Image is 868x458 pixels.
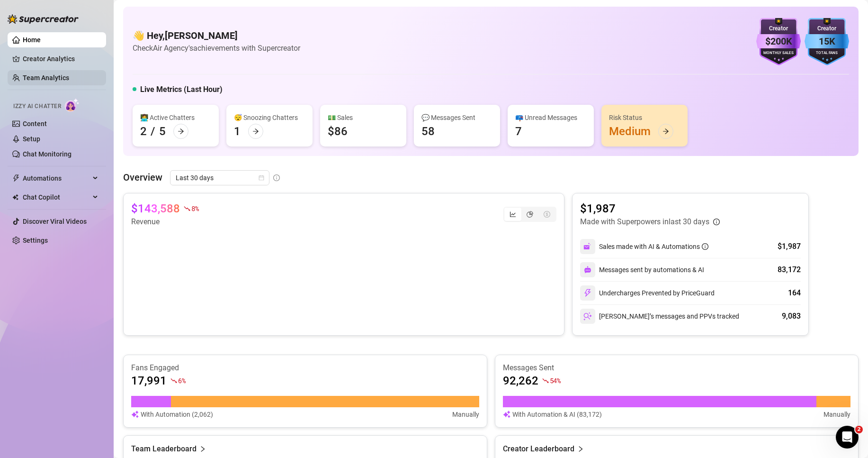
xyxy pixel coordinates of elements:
img: purple-badge-B9DA21FR.svg [756,18,801,65]
span: dollar-circle [544,211,550,218]
span: Chat Copilot [23,190,90,205]
div: 💬 Messages Sent [421,112,492,123]
article: Check Air Agency's achievements with Supercreator [133,42,300,54]
div: 15K [805,34,849,49]
iframe: Intercom live chat [836,426,859,449]
span: info-circle [702,243,708,250]
span: fall [184,205,190,212]
img: AI Chatter [65,98,80,112]
a: Chat Monitoring [23,150,72,158]
a: Content [23,120,47,128]
img: blue-badge-DgoSNQY1.svg [805,18,849,65]
img: svg%3e [503,409,510,420]
span: arrow-right [662,128,669,135]
span: info-circle [713,219,720,225]
img: svg%3e [583,242,592,251]
article: 17,991 [131,373,167,388]
a: Team Analytics [23,74,69,82]
div: 💵 Sales [328,112,399,123]
h5: Live Metrics (Last Hour) [140,84,223,95]
div: $1,987 [778,241,801,252]
h4: 👋 Hey, [PERSON_NAME] [133,29,300,42]
article: Messages Sent [503,363,851,373]
span: pie-chart [527,211,533,218]
span: arrow-right [178,128,184,135]
div: 9,083 [782,311,801,322]
span: Izzy AI Chatter [13,102,61,111]
a: Creator Analytics [23,51,98,66]
span: info-circle [273,174,280,181]
div: 164 [788,287,801,299]
article: Team Leaderboard [131,443,197,455]
div: $200K [756,34,801,49]
div: [PERSON_NAME]’s messages and PPVs tracked [580,309,739,324]
a: Setup [23,135,40,143]
img: svg%3e [584,266,591,274]
span: 2 [855,426,863,433]
span: 54 % [550,376,561,385]
article: Revenue [131,216,198,228]
div: 📪 Unread Messages [515,112,586,123]
article: Overview [123,170,162,184]
span: Last 30 days [176,171,264,185]
a: Settings [23,237,48,244]
div: 2 [140,124,147,139]
img: svg%3e [583,312,592,321]
img: svg%3e [131,409,139,420]
span: arrow-right [252,128,259,135]
img: Chat Copilot [12,194,18,201]
span: fall [170,377,177,384]
span: fall [542,377,549,384]
div: $86 [328,124,348,139]
div: Messages sent by automations & AI [580,262,704,277]
article: Made with Superpowers in last 30 days [580,216,709,228]
div: Total Fans [805,50,849,56]
div: 7 [515,124,522,139]
span: 8 % [191,204,198,213]
div: 5 [159,124,166,139]
div: 1 [234,124,241,139]
article: Manually [823,409,850,420]
div: segmented control [503,207,556,222]
span: thunderbolt [12,174,20,182]
div: Creator [756,24,801,33]
div: 83,172 [778,264,801,275]
article: $143,588 [131,201,180,216]
a: Home [23,36,41,44]
article: $1,987 [580,201,720,216]
div: 👩‍💻 Active Chatters [140,112,211,123]
img: svg%3e [583,289,592,297]
article: Fans Engaged [131,363,479,373]
article: 92,262 [503,373,538,388]
article: With Automation & AI (83,172) [512,409,602,420]
div: 😴 Snoozing Chatters [234,112,305,123]
span: 6 % [178,376,185,385]
div: Risk Status [609,112,680,123]
article: Creator Leaderboard [503,443,574,455]
span: line-chart [510,211,516,218]
span: calendar [259,175,264,181]
span: right [199,443,206,455]
div: Creator [805,24,849,33]
a: Discover Viral Videos [23,218,87,225]
div: Monthly Sales [756,50,801,56]
article: Manually [452,409,479,420]
div: 58 [421,124,435,139]
span: Automations [23,171,90,186]
span: right [577,443,584,455]
article: With Automation (2,062) [141,409,213,420]
div: Sales made with AI & Automations [599,241,708,252]
div: Undercharges Prevented by PriceGuard [580,285,715,301]
img: logo-BBDzfeDw.svg [8,14,79,24]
